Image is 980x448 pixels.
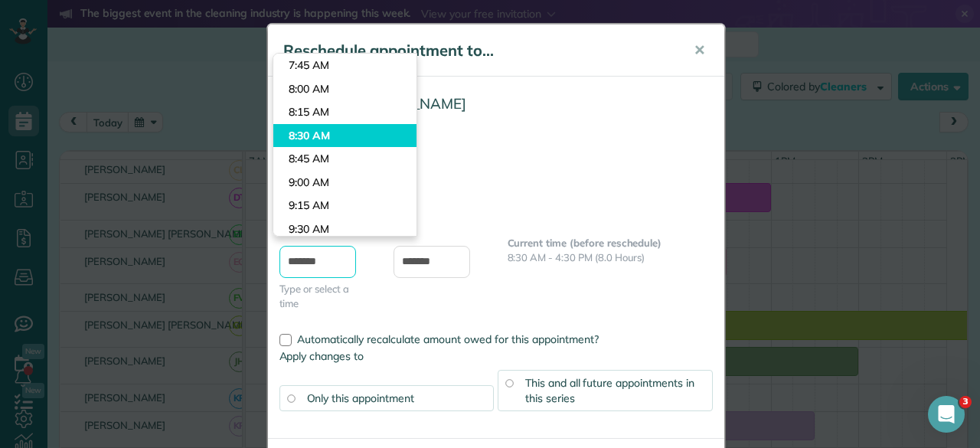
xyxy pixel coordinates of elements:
li: 8:15 AM [273,100,416,124]
span: This and all future appointments in this series [525,376,694,405]
li: 9:30 AM [273,217,416,241]
span: Automatically recalculate amount owed for this appointment? [297,332,599,346]
li: 8:45 AM [273,147,416,171]
b: Current time (before reschedule) [508,237,662,249]
li: 9:00 AM [273,171,416,195]
li: 8:00 AM [273,77,416,101]
h5: Reschedule appointment to... [283,40,672,61]
label: Apply changes to [279,348,713,364]
iframe: Intercom live chat [928,396,965,433]
p: 8:30 AM - 4:30 PM (8.0 Hours) [508,250,713,265]
h4: Customer: [PERSON_NAME] [279,96,713,112]
span: Current Date: [DATE] [279,195,713,209]
li: 7:45 AM [273,54,416,77]
span: 3 [959,396,972,408]
span: ✕ [694,41,705,59]
span: Type or select a time [279,282,371,311]
input: This and all future appointments in this series [505,379,513,387]
li: 8:30 AM [273,124,416,148]
input: Only this appointment [287,394,295,402]
span: Only this appointment [307,391,414,405]
li: 9:15 AM [273,194,416,217]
